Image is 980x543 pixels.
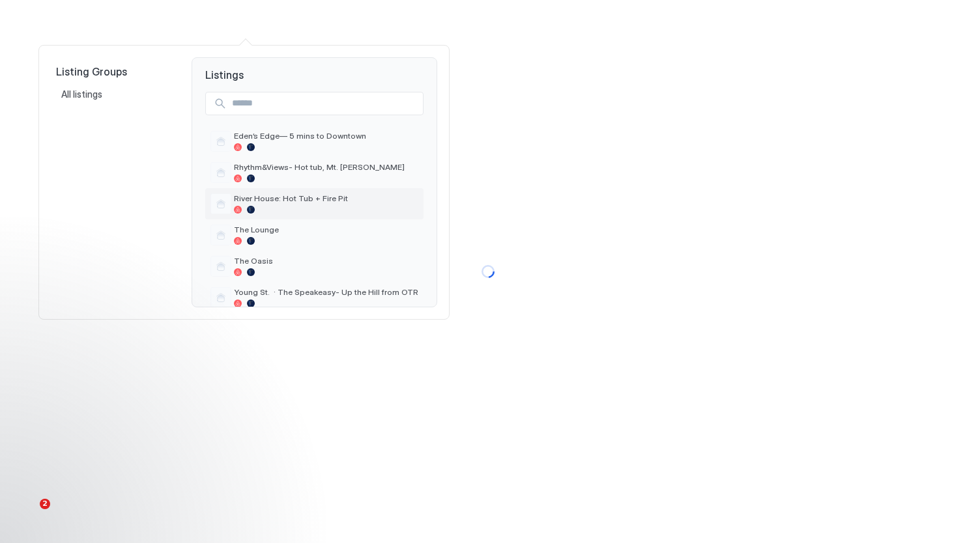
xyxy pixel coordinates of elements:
span: 2 [40,499,50,509]
span: The Lounge [234,225,418,234]
span: Eden’s Edge— 5 mins to Downtown [234,131,418,141]
span: River House: Hot Tub + Fire Pit [234,193,418,203]
iframe: Intercom live chat [13,499,44,530]
input: Input Field [227,92,423,115]
iframe: Intercom notifications message [10,417,270,508]
span: Listing Groups [56,65,171,78]
span: All listings [61,89,104,100]
span: Young St. · The Speakeasy- Up the Hill from OTR [234,287,418,297]
span: Rhythm&Views- Hot tub, Mt. [PERSON_NAME] [234,162,418,172]
span: The Oasis [234,256,418,266]
span: Listings [192,58,437,81]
